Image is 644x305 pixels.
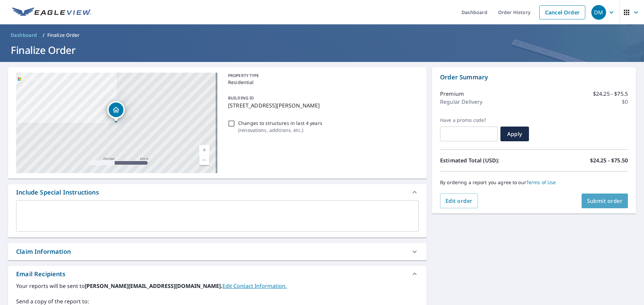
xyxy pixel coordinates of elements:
[16,282,419,290] label: Your reports will be sent to
[222,282,287,290] a: EditContactInfo
[11,32,37,39] span: Dashboard
[591,5,606,20] div: DM
[440,194,478,208] button: Edit order
[440,98,482,106] p: Regular Delivery
[8,30,636,41] nav: breadcrumb
[622,98,628,106] p: $0
[228,73,416,79] p: PROPERTY TYPE
[43,31,45,39] li: /
[526,179,556,185] a: Terms of Use
[12,7,91,17] img: EV Logo
[593,90,628,98] p: $24.25 - $75.5
[587,197,623,205] span: Submit order
[199,155,209,165] a: Current Level 17, Zoom Out
[539,5,585,19] a: Cancel Order
[440,179,628,185] p: By ordering a report you agree to our
[8,266,427,282] div: Email Recipients
[8,30,40,41] a: Dashboard
[47,32,80,39] p: Finalize Order
[440,73,628,82] p: Order Summary
[8,184,427,200] div: Include Special Instructions
[440,90,464,98] p: Premium
[238,120,322,127] p: Changes to structures in last 4 years
[107,101,125,122] div: Dropped pin, building 1, Residential property, 12933 Caminito Prado La Jolla, CA 92037
[590,156,628,164] p: $24.25 - $75.50
[16,188,99,197] div: Include Special Instructions
[582,194,628,208] button: Submit order
[85,282,222,290] b: [PERSON_NAME][EMAIL_ADDRESS][DOMAIN_NAME].
[238,127,322,134] p: ( renovations, additions, etc. )
[500,127,529,141] button: Apply
[16,247,71,256] div: Claim Information
[228,79,416,86] p: Residential
[8,243,427,260] div: Claim Information
[440,156,534,164] p: Estimated Total (USD):
[8,43,636,57] h1: Finalize Order
[228,101,416,109] p: [STREET_ADDRESS][PERSON_NAME]
[445,197,473,205] span: Edit order
[228,95,254,101] p: BUILDING ID
[440,117,498,123] label: Have a promo code?
[506,130,524,138] span: Apply
[199,145,209,155] a: Current Level 17, Zoom In
[16,270,65,279] div: Email Recipients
